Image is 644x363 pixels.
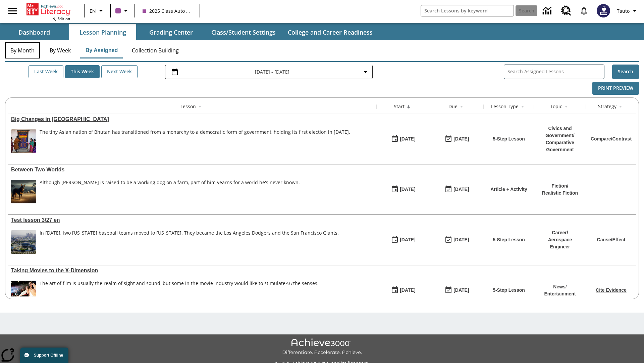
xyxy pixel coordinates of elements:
[168,68,370,76] button: Select the date range menu item
[400,236,415,244] div: [DATE]
[11,116,373,122] div: Big Changes in Bhutan
[389,284,418,297] button: 08/18/25: First time the lesson was available
[40,281,319,304] div: The art of film is usually the realm of sight and sound, but some in the movie industry would lik...
[593,2,614,19] button: Select a new avatar
[40,180,300,203] div: Although Chip is raised to be a working dog on a farm, part of him yearns for a world he's never ...
[11,230,36,254] img: Dodgers stadium.
[453,135,469,143] div: [DATE]
[575,2,593,19] a: Notifications
[493,287,525,294] p: 5-Step Lesson
[400,135,415,143] div: [DATE]
[362,68,370,76] svg: Collapse Date Range Filter
[550,103,562,110] div: Topic
[544,290,576,297] p: Entertainment
[69,24,136,40] button: Lesson Planning
[5,42,40,58] button: By Month
[40,129,350,153] div: The tiny Asian nation of Bhutan has transitioned from a monarchy to a democratic form of governme...
[34,353,63,358] span: Support Offline
[113,5,132,17] button: Class color is purple. Change class color
[507,67,604,77] input: Search Assigned Lessons
[519,103,527,111] button: Sort
[26,2,70,21] div: Home
[596,287,627,293] a: Cite Evidence
[537,236,583,250] p: Aerospace Engineer
[491,103,519,110] div: Lesson Type
[612,65,639,79] button: Search
[26,3,70,16] a: Home
[539,2,557,20] a: Data Center
[11,217,373,223] a: Test lesson 3/27 en, Lessons
[40,230,339,254] div: In 1958, two New York baseball teams moved to California. They became the Los Angeles Dodgers and...
[400,286,415,294] div: [DATE]
[196,103,204,111] button: Sort
[421,5,514,16] input: search field
[282,338,362,356] img: Achieve3000 Differentiate Accelerate Achieve
[90,7,96,14] span: EN
[11,180,36,203] img: A dog with dark fur and light tan markings looks off into the distance while sheep graze in the b...
[591,136,632,142] a: Compare/Contrast
[11,129,36,153] img: A group of people stand outside the decorated door of a temple in Bhutan, which held its first de...
[400,185,415,194] div: [DATE]
[40,230,339,236] div: In [DATE], two [US_STATE] baseball teams moved to [US_STATE]. They became the Los Angeles Dodgers...
[126,42,184,58] button: Collection Building
[537,125,583,139] p: Civics and Government /
[598,103,616,110] div: Strategy
[442,183,471,196] button: 08/24/25: Last day the lesson can be accessed
[493,236,525,243] p: 5-Step Lesson
[11,268,373,274] div: Taking Movies to the X-Dimension
[80,42,123,58] button: By Assigned
[138,24,205,40] button: Grading Center
[453,286,469,294] div: [DATE]
[11,116,373,122] a: Big Changes in Bhutan, Lessons
[537,229,583,236] p: Career /
[448,103,458,110] div: Due
[453,185,469,194] div: [DATE]
[11,167,373,173] div: Between Two Worlds
[389,234,418,246] button: 08/24/25: First time the lesson was available
[1,24,68,40] button: Dashboard
[65,65,100,78] button: This Week
[442,234,471,246] button: 08/24/25: Last day the lesson can be accessed
[562,103,570,111] button: Sort
[143,7,192,14] span: 2025 Class Auto Grade 13
[40,180,300,186] div: Although [PERSON_NAME] is raised to be a working dog on a farm, part of him yearns for a world he...
[180,103,196,110] div: Lesson
[11,268,373,274] a: Taking Movies to the X-Dimension, Lessons
[11,167,373,173] a: Between Two Worlds, Lessons
[616,103,625,111] button: Sort
[52,16,70,21] span: NJ Edition
[493,135,525,143] p: 5-Step Lesson
[255,68,289,75] span: [DATE] - [DATE]
[453,236,469,244] div: [DATE]
[29,65,63,78] button: Last Week
[394,103,405,110] div: Start
[40,129,350,135] div: The tiny Asian nation of Bhutan has transitioned from a monarchy to a democratic form of governme...
[285,280,293,286] em: ALL
[537,139,583,153] p: Comparative Government
[11,281,36,304] img: Panel in front of the seats sprays water mist to the happy audience at a 4DX-equipped theater.
[592,82,639,95] button: Print Preview
[542,190,578,197] p: Realistic Fiction
[206,24,281,40] button: Class/Student Settings
[389,183,418,196] button: 08/24/25: First time the lesson was available
[282,24,378,40] button: College and Career Readiness
[389,133,418,146] button: 08/27/25: First time the lesson was available
[557,2,575,20] a: Resource Center, Will open in new tab
[544,283,576,290] p: News /
[20,348,68,363] button: Support Offline
[405,103,413,111] button: Sort
[87,5,108,17] button: Language: EN, Select a language
[43,42,77,58] button: By Week
[542,183,578,190] p: Fiction /
[490,186,527,193] p: Article + Activity
[442,284,471,297] button: 08/24/25: Last day the lesson can be accessed
[3,1,22,21] button: Open side menu
[458,103,466,111] button: Sort
[442,133,471,146] button: 08/28/25: Last day the lesson can be accessed
[101,65,138,78] button: Next Week
[614,5,641,17] button: Profile/Settings
[40,281,319,286] p: The art of film is usually the realm of sight and sound, but some in the movie industry would lik...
